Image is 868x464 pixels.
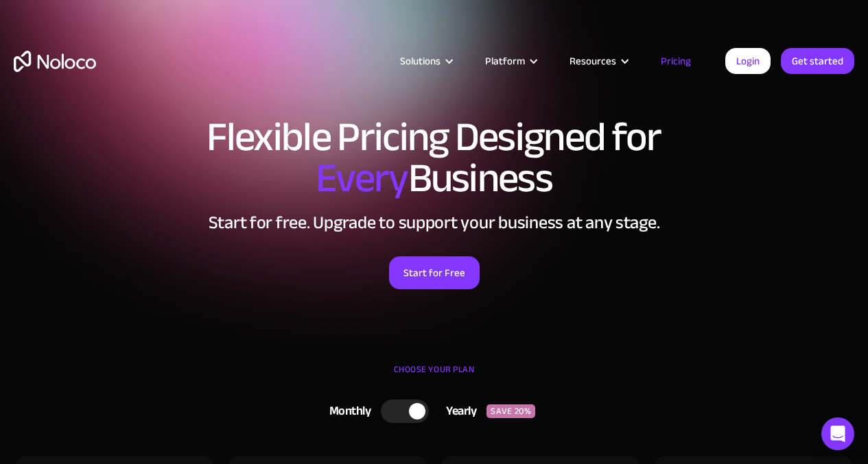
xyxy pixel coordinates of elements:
[468,52,552,70] div: Platform
[821,417,854,450] div: Open Intercom Messenger
[312,401,382,422] div: Monthly
[781,48,854,74] a: Get started
[644,52,708,70] a: Pricing
[429,401,486,422] div: Yearly
[400,52,441,70] div: Solutions
[14,212,854,233] h2: Start for free. Upgrade to support your business at any stage.
[725,48,771,74] a: Login
[485,52,525,70] div: Platform
[14,51,96,72] a: home
[552,52,644,70] div: Resources
[570,52,616,70] div: Resources
[14,359,854,393] div: CHOOSE YOUR PLAN
[486,404,535,418] div: SAVE 20%
[383,52,468,70] div: Solutions
[14,117,854,199] h1: Flexible Pricing Designed for Business
[389,256,480,289] a: Start for Free
[316,140,408,217] span: Every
